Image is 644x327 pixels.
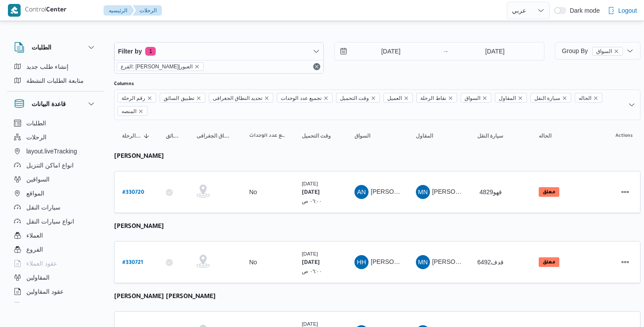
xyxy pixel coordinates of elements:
button: عقود المقاولين [11,284,100,299]
button: Remove نقاط الرحلة from selection in this group [448,96,453,101]
b: معلق [543,190,555,195]
b: [DATE] [302,260,320,266]
span: الفروع [26,244,43,255]
span: تجميع عدد الوحدات [249,132,286,139]
span: عقود المقاولين [26,286,64,297]
span: Group By السواق [562,47,623,54]
a: #330721 [122,256,143,268]
span: تطبيق السائق [166,132,181,139]
button: Remove المنصه from selection in this group [138,109,143,114]
iframe: chat widget [9,292,37,318]
b: # 330720 [122,190,144,196]
span: الفرع: دانون|العبور [117,62,204,71]
button: Remove المقاول from selection in this group [518,96,523,101]
div: No [249,258,257,266]
button: المواقع [11,186,100,200]
button: الطلبات [14,42,97,53]
span: وقت التحميل [302,132,331,139]
button: Open list of options [628,101,635,108]
span: تطبيق السائق [164,93,194,103]
button: رقم الرحلةSorted in descending order [118,129,154,143]
b: [DATE] [302,190,320,196]
h3: الطلبات [32,42,51,53]
span: تحديد النطاق الجغرافى [213,93,263,103]
b: معلق [543,260,555,265]
span: تجميع عدد الوحدات [281,93,322,103]
button: Remove وقت التحميل from selection in this group [371,96,376,101]
button: Remove الحاله from selection in this group [593,96,598,101]
span: Dark mode [566,7,600,14]
button: Filter by1 active filters [114,43,323,60]
button: الفروع [11,242,100,256]
input: Press the down key to open a popover containing a calendar. [335,43,434,60]
span: MN [418,255,428,269]
span: تحديد النطاق الجغرافى [197,132,233,139]
small: [DATE] [302,321,318,327]
div: Maina Najib Shfiq Qladah [416,185,430,199]
span: نقاط الرحلة [416,93,457,103]
button: layout.liveTracking [11,144,100,158]
button: Remove السواق from selection in this group [482,96,487,101]
span: [PERSON_NAME] [371,188,421,195]
span: السواق [465,93,480,103]
span: MN [418,185,428,199]
button: عقود العملاء [11,256,100,270]
button: Remove تجميع عدد الوحدات from selection in this group [323,96,329,101]
span: العميل [383,93,413,103]
span: الطلبات [26,118,46,128]
small: ٠٦:٠٠ ص [302,268,322,274]
button: السواقين [11,172,100,186]
button: وقت التحميل [298,129,342,143]
span: المقاول [495,93,527,103]
span: المقاولين [26,272,50,283]
button: الرئيسيه [104,5,134,16]
button: Group Byالسواقremove selected entity [555,42,640,60]
button: الرحلات [132,5,162,16]
button: Remove رقم الرحلة from selection in this group [147,96,152,101]
span: قدف6492 [477,259,504,266]
span: تجميع عدد الوحدات [277,93,333,103]
button: الحاله [535,129,592,143]
span: المنصه [118,106,147,116]
div: → [443,48,449,54]
b: # 330721 [122,260,143,266]
span: رقم الرحلة [122,93,145,103]
span: الحاله [575,93,602,103]
span: العميل [387,93,402,103]
button: Remove تحديد النطاق الجغرافى from selection in this group [264,96,269,101]
b: Center [46,7,67,14]
span: 4829قهو [479,188,502,195]
b: [PERSON_NAME] [114,224,164,231]
div: Hsham Hussain Abadallah Abadaljwad [354,255,369,269]
span: [PERSON_NAME] [371,258,421,265]
b: [PERSON_NAME] [114,153,164,160]
button: اجهزة التليفون [11,299,100,313]
span: وقت التحميل [336,93,380,103]
button: remove selected entity [194,64,200,69]
span: السواقين [26,174,50,185]
span: المقاول [499,93,516,103]
small: [DATE] [302,251,318,256]
span: [PERSON_NAME] قلاده [432,188,497,195]
span: Filter by [118,46,142,57]
span: المواقع [26,188,44,199]
button: Remove سيارة النقل from selection in this group [562,96,567,101]
button: إنشاء طلب جديد [11,60,100,74]
button: الرحلات [11,130,100,144]
span: الفرع: [PERSON_NAME]|العبور [121,63,193,71]
span: الحاله [579,93,591,103]
small: ٠٦:٠٠ ص [302,198,322,204]
span: السواق [354,132,370,139]
span: انواع اماكن التنزيل [26,160,74,171]
a: #330720 [122,186,144,198]
span: layout.liveTracking [26,146,77,156]
span: اجهزة التليفون [26,300,63,311]
img: X8yXhbKr1z7QwAAAABJRU5ErkJggg== [8,4,21,17]
span: سيارة النقل [477,132,503,139]
b: [PERSON_NAME] [PERSON_NAME] [114,294,216,301]
span: معلق [539,187,559,197]
input: Press the down key to open a popover containing a calendar. [451,43,539,60]
button: قاعدة البيانات [14,99,97,109]
span: وقت التحميل [340,93,369,103]
span: رقم الرحلة [118,93,156,103]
